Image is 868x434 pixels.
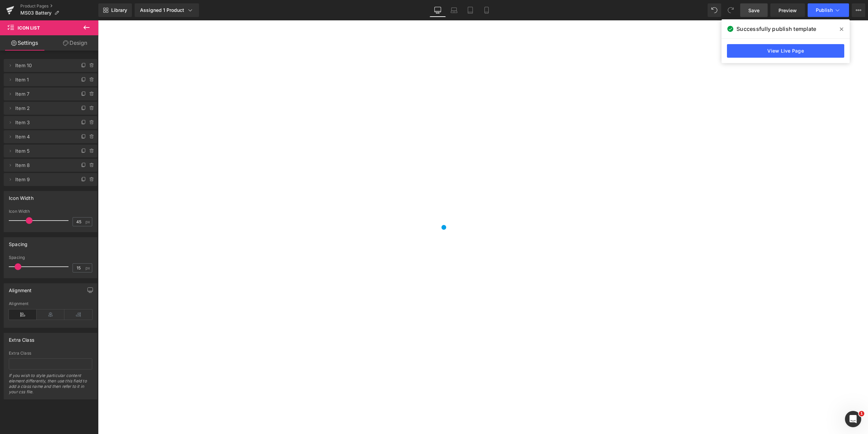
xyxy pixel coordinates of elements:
div: Icon Width [9,209,92,214]
div: Icon Width [9,191,34,201]
div: Spacing [9,255,92,260]
span: px [85,220,91,224]
span: Item 3 [15,116,72,129]
div: Extra Class [9,351,92,356]
a: Preview [770,3,805,17]
button: Publish [808,3,849,17]
span: px [85,266,91,270]
a: Desktop [430,3,446,17]
button: Undo [708,3,721,17]
span: Item 9 [15,173,72,186]
span: Publish [816,7,833,13]
a: Mobile [478,3,495,17]
a: Tablet [462,3,478,17]
span: 1 [859,411,864,416]
button: Redo [724,3,737,17]
span: Item 1 [15,73,72,86]
div: Alignment [9,301,92,306]
span: Icon List [18,25,40,31]
span: Item 10 [15,59,72,72]
span: Item 4 [15,130,72,143]
div: Extra Class [9,333,34,343]
div: Alignment [9,284,32,293]
span: Library [111,7,127,13]
span: Item 7 [15,88,72,100]
a: Design [51,35,100,51]
a: Product Pages [20,3,98,9]
span: Item 5 [15,145,72,157]
a: Laptop [446,3,462,17]
div: If you wish to style particular content element differently, then use this field to add a class n... [9,373,92,399]
span: Save [748,7,759,14]
span: MS03 Battery [20,10,52,16]
a: New Library [98,3,132,17]
span: Item 8 [15,159,72,172]
span: Item 2 [15,102,72,115]
span: Successfully publish template [736,25,816,33]
div: Spacing [9,238,27,247]
div: Assigned 1 Product [140,7,194,14]
a: View Live Page [727,44,844,58]
iframe: Intercom live chat [845,411,861,427]
span: Preview [778,7,797,14]
button: More [852,3,865,17]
